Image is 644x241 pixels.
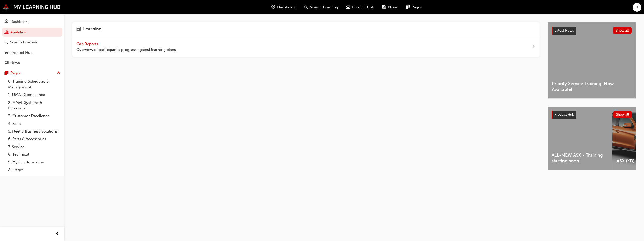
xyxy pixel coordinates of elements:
[2,68,62,78] button: Pages
[554,112,574,117] span: Product Hub
[5,61,8,65] span: news-icon
[633,3,641,12] button: GB
[2,17,62,27] a: Dashboard
[6,135,62,143] a: 6. Parts & Accessories
[6,128,62,135] a: 5. Fleet & Business Solutions
[267,2,300,12] a: guage-iconDashboard
[6,158,62,166] a: 9. MyLH Information
[406,4,410,10] span: pages-icon
[10,50,33,56] div: Product Hub
[6,143,62,151] a: 7. Service
[555,28,574,33] span: Latest News
[271,4,275,10] span: guage-icon
[2,28,62,37] a: Analytics
[76,47,177,53] span: Overview of participant's progress against learning plans.
[6,91,62,99] a: 1. MMAL Compliance
[76,26,81,33] span: learning-icon
[378,2,402,12] a: news-iconNews
[6,99,62,112] a: 2. MMAL Systems & Processes
[6,112,62,120] a: 3. Customer Excellence
[548,107,612,170] a: ALL-NEW ASX - Training starting soon!
[552,27,632,35] a: Latest NewsShow all
[10,39,38,45] div: Search Learning
[388,4,398,10] span: News
[552,152,608,164] span: ALL-NEW ASX - Training starting soon!
[83,26,102,33] h4: Learning
[613,27,632,34] button: Show all
[5,51,8,55] span: car-icon
[56,231,59,237] span: prev-icon
[402,2,426,12] a: pages-iconPages
[6,151,62,158] a: 8. Technical
[10,19,30,25] div: Dashboard
[342,2,378,12] a: car-iconProduct Hub
[2,16,62,68] button: DashboardAnalyticsSearch LearningProduct HubNews
[6,166,62,174] a: All Pages
[304,4,308,10] span: search-icon
[5,71,8,76] span: pages-icon
[5,30,8,35] span: chart-icon
[5,20,8,24] span: guage-icon
[346,4,350,10] span: car-icon
[634,4,640,10] span: GB
[382,4,386,10] span: news-icon
[532,44,535,50] span: next-icon
[2,38,62,47] a: Search Learning
[613,111,632,118] button: Show all
[310,4,338,10] span: Search Learning
[412,4,422,10] span: Pages
[300,2,342,12] a: search-iconSearch Learning
[76,42,99,46] span: Gap Reports
[57,70,60,76] span: up-icon
[277,4,296,10] span: Dashboard
[552,81,632,92] span: Priority Service Training: Now Available!
[552,111,632,119] a: Product HubShow all
[2,58,62,67] a: News
[6,78,62,91] a: 0. Training Schedules & Management
[548,22,636,99] a: Latest NewsShow allPriority Service Training: Now Available!
[6,120,62,128] a: 4. Sales
[10,60,20,66] div: News
[10,70,21,76] div: Pages
[352,4,374,10] span: Product Hub
[72,37,540,57] a: Gap Reports Overview of participant's progress against learning plans.next-icon
[3,4,61,10] img: mmal
[2,48,62,57] a: Product Hub
[5,40,8,45] span: search-icon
